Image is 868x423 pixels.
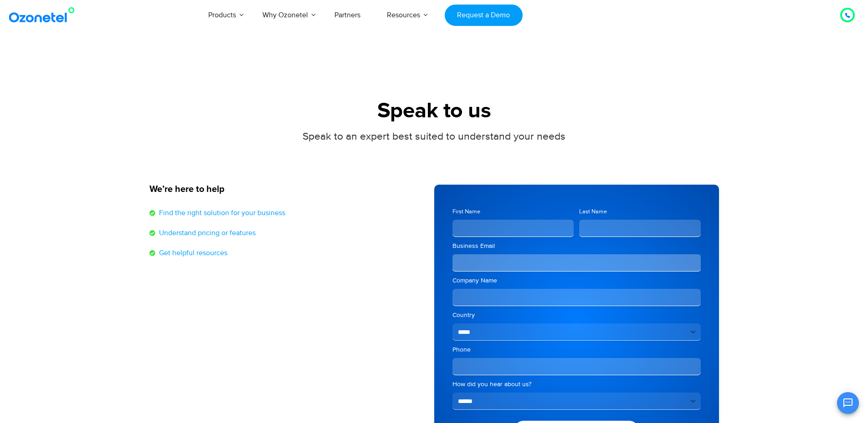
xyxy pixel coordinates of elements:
[452,380,701,389] label: How did you hear about us?
[452,311,701,320] label: Country
[579,207,701,216] label: Last Name
[452,207,574,216] label: First Name
[837,392,859,414] button: Open chat
[157,227,256,238] span: Understand pricing or features
[452,276,701,285] label: Company Name
[157,207,285,218] span: Find the right solution for your business
[149,185,425,194] h5: We’re here to help
[452,242,701,251] label: Business Email
[452,345,701,354] label: Phone
[149,99,719,124] h1: Speak to us
[157,247,227,258] span: Get helpful resources
[303,130,565,143] span: Speak to an expert best suited to understand your needs
[445,5,523,26] a: Request a Demo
